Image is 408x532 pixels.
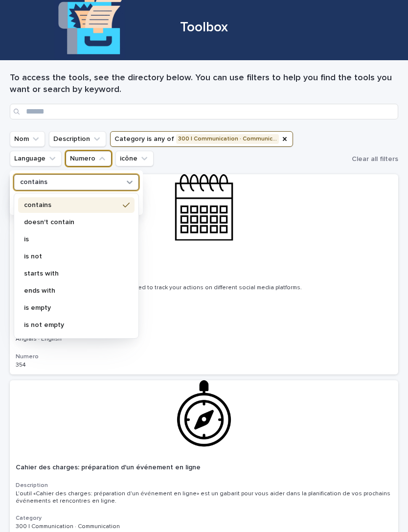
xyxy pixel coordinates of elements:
[16,523,392,530] p: 300 | Communication · Communication
[16,490,392,505] div: L'outil «Cahier des charges: préparation d'un événement en ligne» est un gabarit pour vous aider ...
[49,131,106,147] button: Description
[348,152,398,166] button: Clear all filters
[24,304,119,311] p: is empty
[16,301,392,309] h3: Category
[24,236,119,243] p: is
[10,72,398,96] h1: To access the tools, see the directory below. You can use filters to help you find the tools you ...
[16,327,392,335] h3: Language
[16,362,392,369] p: 354
[16,336,392,343] p: Anglais · English
[16,284,392,291] div: The "Simplified Social Media Manager" is used to track your actions on different social media pla...
[16,257,392,266] p: Simplified Social Media Manager
[16,514,392,522] h3: Category
[24,202,119,208] p: contains
[16,310,392,317] p: 300 | Communication · Communication
[16,353,392,361] h3: Numero
[10,19,398,37] h1: Toolbox
[24,219,119,226] p: doesn't contain
[352,156,398,162] span: Clear all filters
[115,151,154,166] button: icône
[10,174,398,374] a: Simplified Social Media ManagerDescriptionThe "Simplified Social Media Manager" is used to track ...
[24,253,119,260] p: is not
[10,151,62,166] button: Language
[16,482,392,489] h3: Description
[110,131,293,147] button: Category
[66,151,112,166] button: Numero
[16,276,392,283] h3: Description
[16,463,392,472] p: Cahier des charges: préparation d'un événement en ligne
[20,178,47,186] p: contains
[10,131,45,147] button: Nom
[24,287,119,294] p: ends with
[24,270,119,277] p: starts with
[10,104,398,119] input: Search
[24,322,119,328] p: is not empty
